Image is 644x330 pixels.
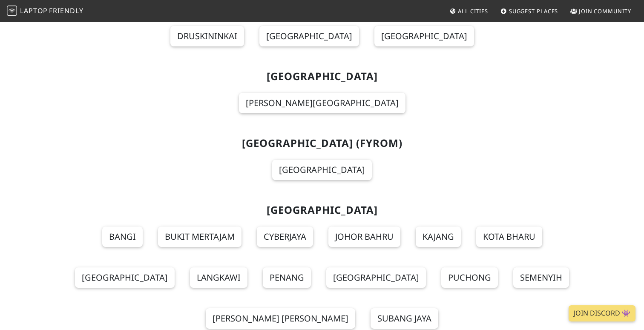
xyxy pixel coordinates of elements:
a: [GEOGRAPHIC_DATA] [75,267,175,288]
a: Bangi [102,227,143,247]
h2: [GEOGRAPHIC_DATA] (FYROM) [46,137,598,149]
a: [GEOGRAPHIC_DATA] [272,160,372,180]
span: Suggest Places [509,7,558,15]
span: Laptop [20,6,48,15]
a: All Cities [446,3,492,19]
img: LaptopFriendly [7,6,17,16]
a: Kota Bharu [476,227,542,247]
a: Cyberjaya [257,227,313,247]
a: Join Discord 👾 [569,305,635,321]
a: Druskininkai [170,26,244,46]
a: Penang [263,267,311,288]
span: Join Community [579,7,631,15]
a: Join Community [567,3,635,19]
h2: [GEOGRAPHIC_DATA] [46,70,598,83]
a: Langkawi [190,267,247,288]
span: All Cities [458,7,488,15]
a: Bukit Mertajam [158,227,241,247]
a: Johor Bahru [328,227,400,247]
span: Friendly [49,6,83,15]
a: Subang Jaya [371,308,438,329]
a: [PERSON_NAME] [PERSON_NAME] [206,308,355,329]
a: Suggest Places [497,3,562,19]
a: [GEOGRAPHIC_DATA] [326,267,426,288]
a: LaptopFriendly LaptopFriendly [7,4,83,19]
a: [PERSON_NAME][GEOGRAPHIC_DATA] [239,93,405,113]
a: [GEOGRAPHIC_DATA] [259,26,359,46]
a: [GEOGRAPHIC_DATA] [374,26,474,46]
a: Kajang [416,227,461,247]
h2: [GEOGRAPHIC_DATA] [46,204,598,216]
a: Puchong [441,267,498,288]
a: Semenyih [513,267,569,288]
